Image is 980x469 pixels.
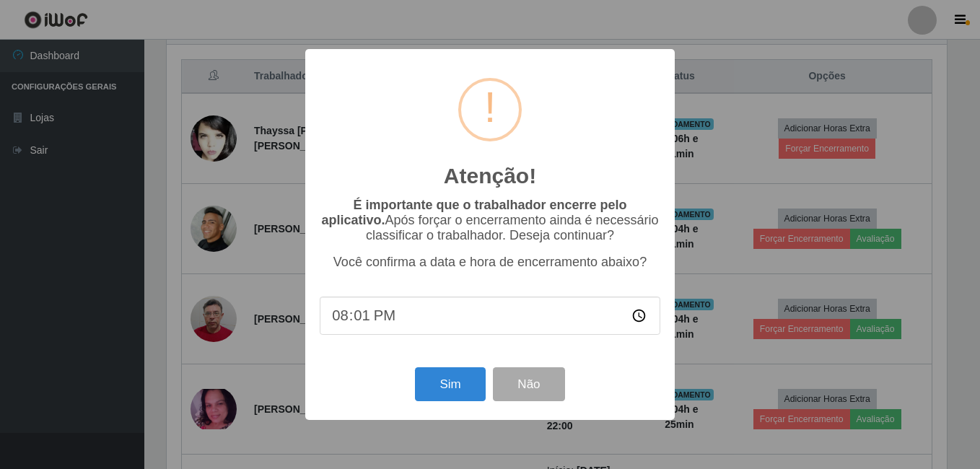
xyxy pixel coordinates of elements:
[444,163,536,189] h2: Atenção!
[320,255,660,270] p: Você confirma a data e hora de encerramento abaixo?
[320,198,660,243] p: Após forçar o encerramento ainda é necessário classificar o trabalhador. Deseja continuar?
[321,198,626,227] b: É importante que o trabalhador encerre pelo aplicativo.
[415,367,485,401] button: Sim
[493,367,564,401] button: Não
